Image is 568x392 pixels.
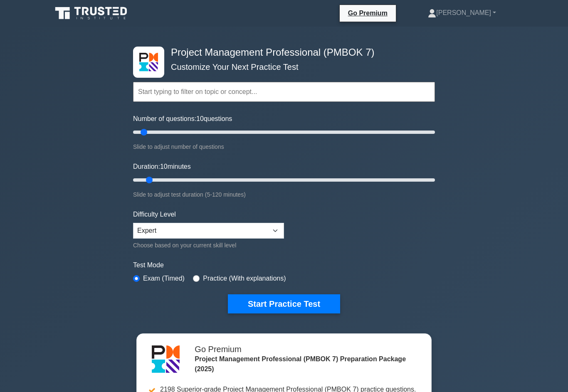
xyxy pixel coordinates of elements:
[133,260,435,270] label: Test Mode
[133,142,435,152] div: Slide to adjust number of questions
[133,114,232,124] label: Number of questions: questions
[343,8,393,18] a: Go Premium
[143,274,185,284] label: Exam (Timed)
[133,240,284,250] div: Choose based on your current skill level
[228,294,340,313] button: Start Practice Test
[160,163,168,170] span: 10
[133,210,176,219] label: Difficulty Level
[168,47,394,59] h4: Project Management Professional (PMBOK 7)
[203,274,286,284] label: Practice (With explanations)
[133,82,435,102] input: Start typing to filter on topic or concept...
[408,5,516,21] a: [PERSON_NAME]
[133,162,191,172] label: Duration: minutes
[133,190,435,200] div: Slide to adjust test duration (5-120 minutes)
[196,115,204,122] span: 10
